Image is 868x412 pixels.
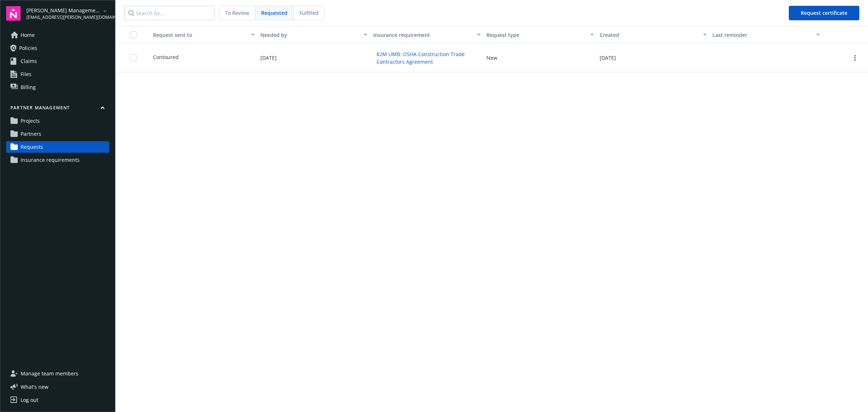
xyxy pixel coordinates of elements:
[21,128,41,140] span: Partners
[373,49,481,67] button: $2M UMB: OSHA Construction Trade Contractors Agreement
[789,6,859,20] button: Request certificate
[486,54,497,62] button: New
[153,53,179,61] span: Contoured
[600,54,616,62] span: [DATE]
[26,6,109,21] button: [PERSON_NAME] Management Company[EMAIL_ADDRESS][PERSON_NAME][DOMAIN_NAME]arrowDropDown
[21,368,78,379] span: Manage team members
[484,26,597,43] button: Request type
[370,26,484,43] button: Insurance requirement
[6,81,109,93] a: Billing
[130,54,137,62] input: Toggle Row Selected
[21,383,48,391] span: What ' s new
[712,31,812,39] div: Last reminder
[6,383,60,391] button: What's new
[6,42,109,54] a: Policies
[21,29,35,41] span: Home
[6,68,109,80] a: Files
[19,42,37,54] span: Policies
[6,105,109,114] button: Partner management
[6,128,109,140] a: Partners
[801,9,847,16] span: Request certificate
[21,55,37,67] span: Claims
[21,68,31,80] span: Files
[486,31,586,39] div: Request type
[21,141,43,153] span: Requests
[710,26,823,43] button: Last reminder
[101,7,109,15] a: arrowDropDown
[6,29,109,41] a: Home
[130,31,137,38] input: Select all
[6,368,109,379] a: Manage team members
[373,31,473,39] div: Insurance requirement
[6,141,109,153] a: Requests
[26,14,101,21] span: [EMAIL_ADDRESS][PERSON_NAME][DOMAIN_NAME]
[225,9,249,17] span: To Review
[260,54,277,62] span: [DATE]
[261,9,288,17] span: Requested
[21,394,38,406] div: Log out
[260,31,360,39] div: Needed by
[147,31,247,39] div: Request sent to
[21,81,36,93] span: Billing
[6,115,109,127] a: Projects
[124,6,214,20] input: Search by...
[21,115,40,127] span: Projects
[258,26,371,43] button: Needed by
[6,154,109,166] a: Insurance requirements
[6,55,109,67] a: Claims
[600,31,619,38] span: Created
[299,9,319,17] span: Fulfilled
[26,7,101,14] span: [PERSON_NAME] Management Company
[6,6,21,21] img: navigator-logo.svg
[21,154,80,166] span: Insurance requirements
[851,54,859,62] a: more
